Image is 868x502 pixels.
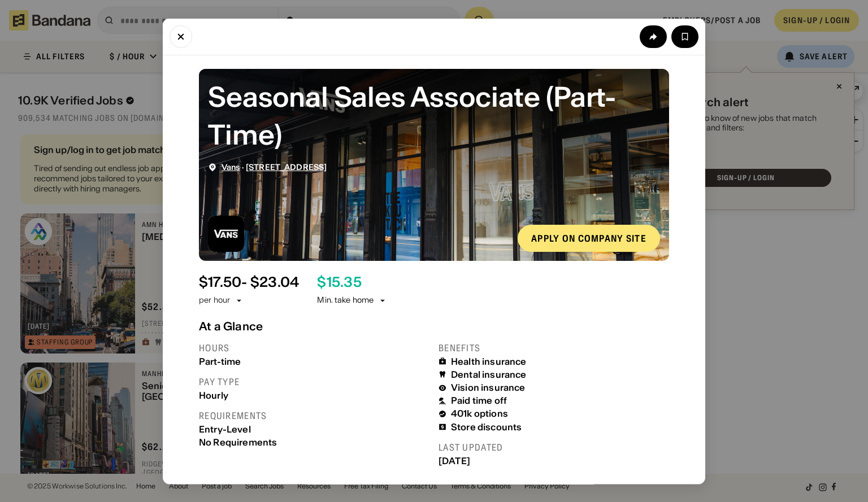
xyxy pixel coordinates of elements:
div: $ 17.50 - $23.04 [199,274,299,290]
div: 401k options [451,408,508,419]
div: Part-time [199,356,429,366]
div: · [222,162,327,172]
div: Pay type [199,376,429,387]
div: No Requirements [199,436,429,447]
a: Vans [222,161,240,172]
div: Paid time off [451,395,507,406]
div: Store discounts [451,421,522,432]
div: Dental insurance [451,369,527,379]
a: [STREET_ADDRESS] [246,161,327,172]
div: Health insurance [451,356,527,366]
div: Benefits [439,342,669,353]
div: [DATE] [439,455,669,466]
div: At a Glance [199,319,669,333]
div: Apply on company site [531,233,646,242]
div: $ 15.35 [317,274,361,290]
div: Hours [199,342,429,353]
img: Vans logo [208,215,244,251]
div: Entry-Level [199,424,429,434]
div: Vision insurance [451,382,526,393]
div: Last updated [439,441,669,453]
div: Min. take home [317,295,387,306]
div: Hourly [199,390,429,400]
div: Requirements [199,409,429,421]
div: per hour [199,295,230,306]
div: Seasonal Sales Associate (Part-Time) [208,77,660,153]
button: Close [170,25,192,47]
